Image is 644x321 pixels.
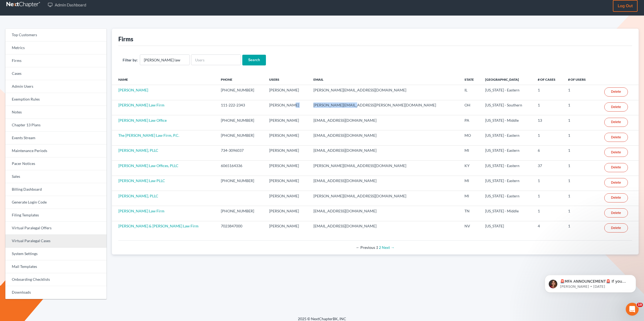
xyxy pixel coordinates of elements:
[382,245,394,250] a: Next page
[481,191,533,206] td: [US_STATE] - Eastern
[564,176,594,191] td: 1
[460,100,481,115] td: OH
[564,206,594,221] td: 1
[481,145,533,160] td: [US_STATE] - Eastern
[265,191,309,206] td: [PERSON_NAME]
[118,133,179,138] a: The [PERSON_NAME] Law Firm, P.C.
[604,102,628,112] a: Delete
[217,85,265,100] td: [PHONE_NUMBER]
[118,118,167,123] a: [PERSON_NAME] Law Office
[123,57,138,63] label: Filter by:
[604,148,628,157] a: Delete
[604,87,628,97] a: Delete
[217,145,265,160] td: 734-3096037
[356,245,375,250] span: Previous page
[564,130,594,145] td: 1
[5,42,107,54] a: Metrics
[309,145,460,160] td: [EMAIL_ADDRESS][DOMAIN_NAME]
[12,38,21,47] img: Profile image for Katie
[309,206,460,221] td: [EMAIL_ADDRESS][DOMAIN_NAME]
[376,245,378,250] em: Page 1
[460,85,481,100] td: IL
[460,130,481,145] td: MO
[564,221,594,236] td: 1
[118,88,148,92] a: [PERSON_NAME]
[564,191,594,206] td: 1
[5,209,107,222] a: Filing Templates
[533,191,564,206] td: 1
[5,248,107,260] a: System Settings
[217,100,265,115] td: 111-222-2343
[604,223,628,233] a: Delete
[309,74,460,85] th: Email
[217,115,265,130] td: [PHONE_NUMBER]
[5,106,107,119] a: Notes
[481,161,533,176] td: [US_STATE] - Eastern
[118,103,164,107] a: [PERSON_NAME] Law Firm
[23,43,93,48] p: Message from Katie, sent 4w ago
[123,245,628,250] div: Pagination
[604,193,628,202] a: Delete
[217,206,265,221] td: [PHONE_NUMBER]
[5,93,107,106] a: Exemption Rules
[533,130,564,145] td: 1
[533,74,564,85] th: # of Cases
[265,221,309,236] td: [PERSON_NAME]
[118,163,178,168] a: [PERSON_NAME] Law Offices, PLLC
[118,194,158,198] a: [PERSON_NAME], PLLC
[217,221,265,236] td: 7023847000
[5,54,107,67] a: Firms
[460,221,481,236] td: NV
[265,145,309,160] td: [PERSON_NAME]
[217,74,265,85] th: Phone
[309,130,460,145] td: [EMAIL_ADDRESS][DOMAIN_NAME]
[8,34,99,51] div: message notification from Katie, 4w ago. 🚨MFA ANNOUNCEMENT🚨 If you are filing today in Idaho or C...
[460,74,481,85] th: State
[265,176,309,191] td: [PERSON_NAME]
[5,286,107,299] a: Downloads
[265,74,309,85] th: Users
[265,100,309,115] td: [PERSON_NAME]
[5,170,107,183] a: Sales
[460,115,481,130] td: PA
[564,100,594,115] td: 1
[481,176,533,191] td: [US_STATE] - Eastern
[5,157,107,170] a: Pacer Notices
[242,55,266,65] input: Search
[265,130,309,145] td: [PERSON_NAME]
[309,100,460,115] td: [PERSON_NAME][EMAIL_ADDRESS][PERSON_NAME][DOMAIN_NAME]
[604,118,628,127] a: Delete
[537,241,644,301] iframe: Intercom notifications message
[118,178,165,183] a: [PERSON_NAME] Law PLLC
[604,163,628,172] a: Delete
[481,130,533,145] td: [US_STATE] - Eastern
[379,245,381,250] a: Page 2
[460,161,481,176] td: KY
[604,133,628,142] a: Delete
[5,183,107,196] a: Billing Dashboard
[533,100,564,115] td: 1
[5,145,107,157] a: Maintenance Periods
[217,130,265,145] td: [PHONE_NUMBER]
[5,119,107,132] a: Chapter 13 Plans
[564,115,594,130] td: 1
[309,221,460,236] td: [EMAIL_ADDRESS][DOMAIN_NAME]
[564,145,594,160] td: 1
[481,115,533,130] td: [US_STATE] - Middle
[460,206,481,221] td: TN
[460,145,481,160] td: MI
[309,85,460,100] td: [PERSON_NAME][EMAIL_ADDRESS][DOMAIN_NAME]
[481,221,533,236] td: [US_STATE]
[533,206,564,221] td: 1
[309,161,460,176] td: [PERSON_NAME][EMAIL_ADDRESS][DOMAIN_NAME]
[533,145,564,160] td: 6
[604,178,628,187] a: Delete
[217,176,265,191] td: [PHONE_NUMBER]
[112,74,217,85] th: Name
[481,206,533,221] td: [US_STATE] - Middle
[5,132,107,145] a: Events Stream
[5,273,107,286] a: Onboarding Checklists
[564,74,594,85] th: # of Users
[309,191,460,206] td: [PERSON_NAME][EMAIL_ADDRESS][DOMAIN_NAME]
[23,38,93,43] p: 🚨MFA ANNOUNCEMENT🚨 If you are filing [DATE] in [US_STATE] or [US_STATE], you need to have MFA ena...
